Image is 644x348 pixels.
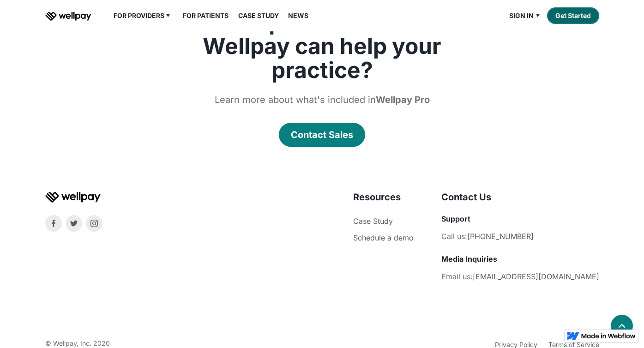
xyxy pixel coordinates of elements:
h2: Still have questions about how Wellpay can help your practice? [156,10,488,82]
h5: Support [441,214,599,224]
a: Contact Sales [279,123,365,147]
a: [PHONE_NUMBER] [467,232,534,241]
div: Contact Sales [291,128,353,141]
a: [EMAIL_ADDRESS][DOMAIN_NAME] [473,272,599,281]
a: home [45,10,91,21]
h5: Media Inquiries [441,254,599,264]
div: For Providers [114,10,164,21]
div: Learn more about what's included in [204,93,440,106]
a: Get Started [547,7,599,24]
li: Email us: [441,270,599,283]
li: Call us: [441,229,599,243]
h4: Resources [353,191,414,203]
div: Sign in [504,10,547,21]
strong: Wellpay Pro [376,94,430,105]
a: Schedule a demo [353,233,414,242]
div: Sign in [509,10,534,21]
a: News [283,10,314,21]
div: For Providers [108,10,178,21]
a: Case Study [353,216,393,226]
img: Made in Webflow [581,333,636,339]
h4: Contact Us [441,191,599,203]
a: Case Study [233,10,284,21]
a: For Patients [177,10,234,21]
